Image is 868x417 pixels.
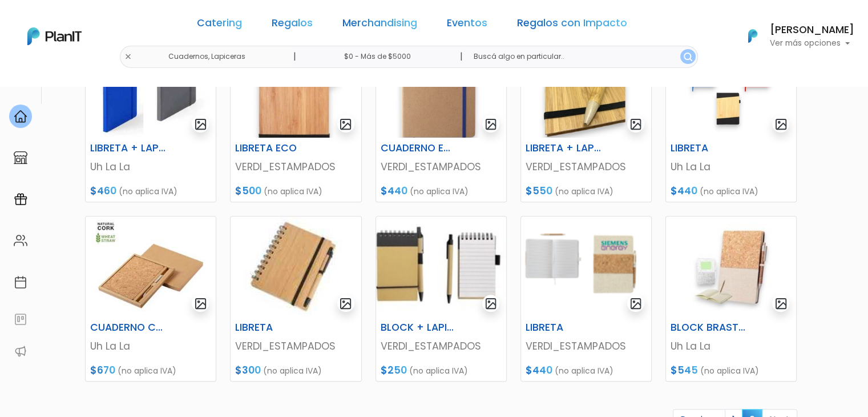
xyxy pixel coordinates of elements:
[664,322,754,334] h6: BLOCK BRASTEL
[770,39,854,47] p: Ver más opciones
[700,186,758,197] span: (no aplica IVA)
[83,322,173,334] h6: CUADERNO CORCHO
[90,363,115,377] span: $670
[230,216,361,382] a: gallery-light LIBRETA VERDI_ESTAMPADOS $300 (no aplica IVA)
[381,184,407,198] span: $440
[381,159,502,174] p: VERDI_ESTAMPADOS
[235,339,356,354] p: VERDI_ESTAMPADOS
[555,186,613,197] span: (no aplica IVA)
[90,159,211,174] p: Uh La La
[740,23,765,49] img: PlanIt Logo
[14,234,27,247] img: people-662611757002400ad9ed0e3c099ab2801c6687ba6c219adb57efc949bc21e19d.svg
[339,118,352,131] img: gallery-light
[519,322,609,334] h6: LIBRETA
[774,297,788,310] img: gallery-light
[85,37,216,202] a: gallery-light LIBRETA + LAPICERA Uh La La $460 (no aplica IVA)
[629,118,643,131] img: gallery-light
[230,37,361,202] a: gallery-light LIBRETA ECO VERDI_ESTAMPADOS $500 (no aplica IVA)
[464,46,697,68] input: Buscá algo en particular..
[119,186,177,197] span: (no aplica IVA)
[410,186,469,197] span: (no aplica IVA)
[376,37,506,138] img: thumb_image__copia___copia___copia___copia___copia___copia___copia___copia___copia_-Photoroom__43...
[14,312,27,326] img: feedback-78b5a0c8f98aac82b08bfc38622c3050aee476f2c9584af64705fc4e61158814.svg
[86,37,216,138] img: thumb_WhatsApp_Image_2024-06-13_at_10.28.14.jpg
[447,18,487,32] a: Eventos
[27,27,82,45] img: PlanIt Logo
[263,365,322,376] span: (no aplica IVA)
[374,322,464,334] h6: BLOCK + LAPICERA
[194,297,207,310] img: gallery-light
[118,365,176,376] span: (no aplica IVA)
[517,18,627,32] a: Regalos con Impacto
[666,37,796,138] img: thumb_Lunchera_1__1___copia_-Photoroom_-_2024-08-13T162837.346.jpg
[459,50,462,63] p: |
[228,142,318,154] h6: LIBRETA ECO
[342,18,417,32] a: Merchandising
[374,142,464,154] h6: CUADERNO ECO
[526,184,552,198] span: $550
[671,184,697,198] span: $440
[666,216,796,317] img: thumb_2000___2000-Photoroom_-_2025-06-27T164803.033.jpg
[629,297,643,310] img: gallery-light
[376,216,506,317] img: thumb_WhatsApp_Image_2025-05-22_at_17.17.13.jpeg
[381,363,407,377] span: $250
[555,365,613,376] span: (no aplica IVA)
[665,216,797,382] a: gallery-light BLOCK BRASTEL Uh La La $545 (no aplica IVA)
[228,322,318,334] h6: LIBRETA
[197,18,242,32] a: Catering
[231,37,361,138] img: thumb_image__copia___copia___copia___copia___copia___copia___copia___copia___copia_-Photoroom__39...
[235,363,261,377] span: $300
[86,216,216,317] img: thumb_WhatsApp_Image_2024-09-12_at_15.49.48__1_.jpeg
[671,363,698,377] span: $545
[526,159,647,174] p: VERDI_ESTAMPADOS
[409,365,468,376] span: (no aplica IVA)
[85,216,216,382] a: gallery-light CUADERNO CORCHO Uh La La $670 (no aplica IVA)
[376,216,507,382] a: gallery-light BLOCK + LAPICERA VERDI_ESTAMPADOS $250 (no aplica IVA)
[231,216,361,317] img: thumb_WhatsApp_Image_2025-05-22_at_17.13.26.jpeg
[83,142,173,154] h6: LIBRETA + LAPICERA
[293,50,296,63] p: |
[14,151,27,165] img: marketplace-4ceaa7011d94191e9ded77b95e3339b90024bf715f7c57f8cf31f2d8c509eaba.svg
[264,186,322,197] span: (no aplica IVA)
[733,21,854,51] button: PlanIt Logo [PERSON_NAME] Ver más opciones
[14,110,27,123] img: home-e721727adea9d79c4d83392d1f703f7f8bce08238fde08b1acbfd93340b81755.svg
[124,53,132,61] img: close-6986928ebcb1d6c9903e3b54e860dbc4d054630f23adef3a32610726dff6a82b.svg
[485,297,498,310] img: gallery-light
[700,365,759,376] span: (no aplica IVA)
[526,363,552,377] span: $440
[664,142,754,154] h6: LIBRETA
[272,18,313,32] a: Regalos
[14,193,27,206] img: campaigns-02234683943229c281be62815700db0a1741e53638e28bf9629b52c665b00959.svg
[90,184,116,198] span: $460
[774,118,788,131] img: gallery-light
[485,118,498,131] img: gallery-light
[376,37,507,202] a: gallery-light CUADERNO ECO VERDI_ESTAMPADOS $440 (no aplica IVA)
[684,53,692,61] img: search_button-432b6d5273f82d61273b3651a40e1bd1b912527efae98b1b7a1b2c0702e16a8d.svg
[235,184,261,198] span: $500
[520,216,652,382] a: gallery-light LIBRETA VERDI_ESTAMPADOS $440 (no aplica IVA)
[519,142,609,154] h6: LIBRETA + LAPICERA
[14,344,27,358] img: partners-52edf745621dab592f3b2c58e3bca9d71375a7ef29c3b500c9f145b62cc070d4.svg
[521,37,651,138] img: thumb_image__copia___copia___copia___copia___copia___copia___copia___copia___copia_-Photoroom__45...
[671,159,792,174] p: Uh La La
[235,159,356,174] p: VERDI_ESTAMPADOS
[14,275,27,289] img: calendar-87d922413cdce8b2cf7b7f5f62616a5cf9e4887200fb71536465627b3292af00.svg
[194,118,207,131] img: gallery-light
[526,339,647,354] p: VERDI_ESTAMPADOS
[665,37,797,202] a: gallery-light LIBRETA Uh La La $440 (no aplica IVA)
[59,11,164,33] div: ¿Necesitás ayuda?
[520,37,652,202] a: gallery-light LIBRETA + LAPICERA VERDI_ESTAMPADOS $550 (no aplica IVA)
[770,25,854,35] h6: [PERSON_NAME]
[381,339,502,354] p: VERDI_ESTAMPADOS
[521,216,651,317] img: thumb_Captura_de_pantalla_2025-05-29_122653.png
[671,339,792,354] p: Uh La La
[90,339,211,354] p: Uh La La
[339,297,352,310] img: gallery-light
